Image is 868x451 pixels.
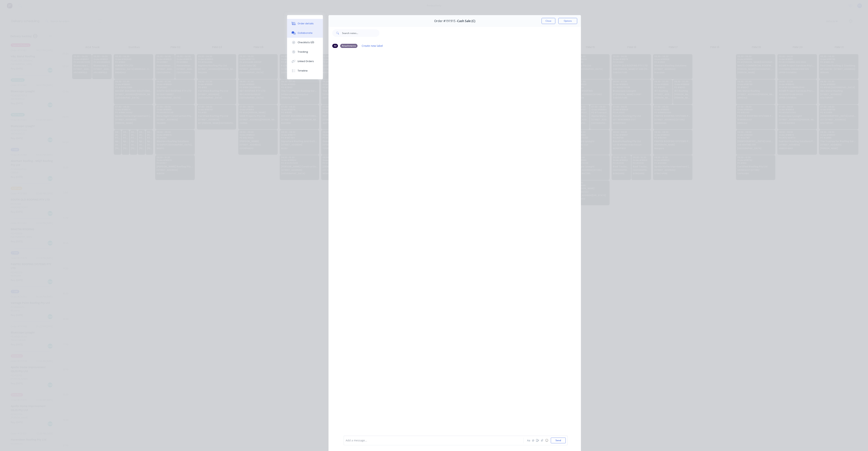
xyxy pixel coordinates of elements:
[298,41,314,44] div: Checklists 0/0
[342,29,379,37] input: Search notes...
[457,19,475,23] span: Cash Sale (C)
[551,438,566,443] button: Send
[340,44,358,48] div: Attachments
[287,57,323,66] button: Linked Orders
[298,31,313,35] div: Collaborate
[544,438,549,443] button: ☺
[287,47,323,57] button: Tracking
[526,438,531,443] button: Aa
[298,60,314,63] div: Linked Orders
[434,19,457,23] span: Order #191915 -
[287,28,323,38] button: Collaborate
[298,50,308,54] div: Tracking
[298,22,314,25] div: Order details
[542,18,555,24] button: Close
[332,44,338,48] div: All
[298,69,308,72] div: Timeline
[287,66,323,75] button: Timeline
[360,43,385,48] button: Create new label
[558,18,577,24] button: Options
[531,438,535,443] button: @
[287,38,323,47] button: Checklists 0/0
[287,19,323,28] button: Order details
